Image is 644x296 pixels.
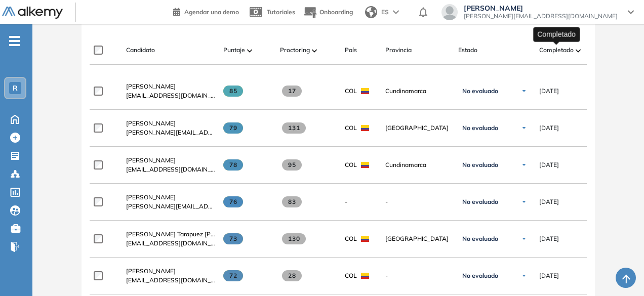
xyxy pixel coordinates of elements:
span: R [13,84,18,92]
span: [PERSON_NAME][EMAIL_ADDRESS][DOMAIN_NAME] [464,12,618,20]
span: 79 [223,122,243,134]
img: Logo [2,7,63,19]
span: 28 [282,270,302,281]
img: Ícono de flecha [521,162,527,168]
a: [PERSON_NAME] [126,156,215,165]
span: Cundinamarca [385,160,450,170]
span: No evaluado [462,235,498,243]
span: COL [345,87,357,96]
span: 95 [282,159,302,171]
a: [PERSON_NAME] [126,267,215,276]
span: No evaluado [462,124,498,132]
span: País [345,46,357,55]
span: [PERSON_NAME] [126,119,176,127]
span: Puntaje [223,46,245,55]
span: [DATE] [539,123,559,133]
span: 130 [282,233,306,244]
img: Ícono de flecha [521,273,527,279]
span: [PERSON_NAME] [126,82,176,90]
span: [DATE] [539,87,559,96]
span: Candidato [126,46,155,55]
img: world [365,6,377,18]
img: Ícono de flecha [521,199,527,205]
img: COL [361,125,369,131]
span: ES [381,8,389,17]
span: [PERSON_NAME] [126,267,176,275]
img: COL [361,273,369,279]
span: No evaluado [462,198,498,206]
img: COL [361,162,369,168]
span: [DATE] [539,271,559,280]
a: [PERSON_NAME] [126,119,215,128]
span: [GEOGRAPHIC_DATA] [385,123,450,133]
span: COL [345,234,357,243]
span: [PERSON_NAME] Tarapuez [PERSON_NAME] [126,230,254,238]
img: [missing "en.ARROW_ALT" translation] [247,49,252,52]
span: - [385,271,450,280]
img: [missing "en.ARROW_ALT" translation] [312,49,317,52]
a: [PERSON_NAME] [126,82,215,91]
span: COL [345,271,357,280]
span: [PERSON_NAME][EMAIL_ADDRESS][DOMAIN_NAME] [126,202,215,211]
span: [EMAIL_ADDRESS][DOMAIN_NAME] [126,91,215,100]
span: Estado [458,46,477,55]
span: [PERSON_NAME] [464,4,618,12]
span: No evaluado [462,272,498,280]
div: Completado [533,27,580,41]
span: 85 [223,86,243,97]
img: COL [361,88,369,94]
span: COL [345,123,357,133]
img: Ícono de flecha [521,125,527,131]
span: 76 [223,196,243,207]
img: arrow [393,10,399,14]
span: [DATE] [539,160,559,170]
span: 78 [223,159,243,171]
span: [DATE] [539,197,559,206]
span: [EMAIL_ADDRESS][DOMAIN_NAME] [126,239,215,248]
span: 72 [223,270,243,281]
span: No evaluado [462,161,498,169]
span: Completado [539,46,574,55]
span: No evaluado [462,87,498,95]
span: Tutoriales [267,8,295,16]
a: [PERSON_NAME] [126,193,215,202]
span: [PERSON_NAME] [126,193,176,201]
span: [PERSON_NAME][EMAIL_ADDRESS][DOMAIN_NAME] [126,128,215,137]
span: 73 [223,233,243,244]
i: - [9,40,20,42]
span: - [345,197,347,206]
span: Onboarding [319,8,353,16]
img: COL [361,236,369,242]
span: COL [345,160,357,170]
span: 83 [282,196,302,207]
span: [DATE] [539,234,559,243]
img: [missing "en.ARROW_ALT" translation] [576,49,581,52]
img: Ícono de flecha [521,88,527,94]
span: [EMAIL_ADDRESS][DOMAIN_NAME] [126,276,215,285]
span: [EMAIL_ADDRESS][DOMAIN_NAME] [126,165,215,174]
span: Provincia [385,46,412,55]
span: 17 [282,86,302,97]
span: Proctoring [280,46,310,55]
a: [PERSON_NAME] Tarapuez [PERSON_NAME] [126,230,215,239]
span: Cundinamarca [385,87,450,96]
span: Agendar una demo [184,8,239,16]
span: [PERSON_NAME] [126,156,176,164]
img: Ícono de flecha [521,236,527,242]
span: 131 [282,122,306,134]
span: [GEOGRAPHIC_DATA] [385,234,450,243]
button: Onboarding [303,2,353,23]
span: - [385,197,450,206]
a: Agendar una demo [173,5,239,17]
